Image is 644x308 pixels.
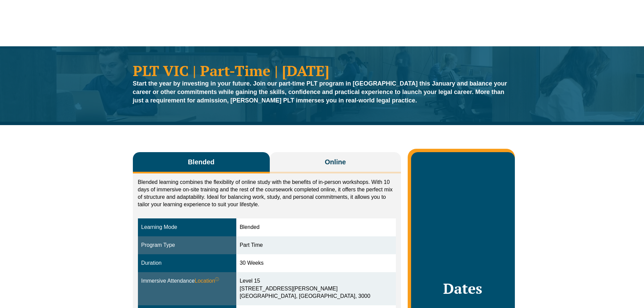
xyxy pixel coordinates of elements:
span: Online [325,157,346,167]
div: Learning Mode [141,223,233,231]
div: 30 Weeks [240,259,392,267]
div: Immersive Attendance [141,277,233,285]
strong: Start the year by investing in your future. Join our part-time PLT program in [GEOGRAPHIC_DATA] t... [133,80,507,104]
span: Location [195,277,219,285]
div: Level 15 [STREET_ADDRESS][PERSON_NAME] [GEOGRAPHIC_DATA], [GEOGRAPHIC_DATA], 3000 [240,277,392,301]
h1: PLT VIC | Part-Time | [DATE] [133,63,511,78]
span: Blended [188,157,215,167]
div: Program Type [141,241,233,249]
div: Blended [240,223,392,231]
div: Duration [141,259,233,267]
h2: Dates [418,280,508,297]
sup: ⓘ [215,277,219,282]
p: Blended learning combines the flexibility of online study with the benefits of in-person workshop... [138,179,396,208]
div: Part Time [240,241,392,249]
